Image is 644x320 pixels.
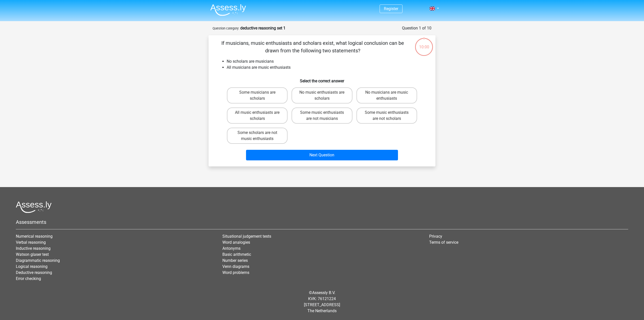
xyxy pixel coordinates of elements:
a: Word analogies [222,240,250,245]
a: Diagrammatic reasoning [16,258,60,263]
label: All music enthusiasts are scholars [227,108,288,124]
small: Question category: [213,26,239,30]
a: Watson glaser test [16,252,49,257]
label: Some musicians are scholars [227,87,288,103]
a: Number series [222,258,248,263]
a: Register [384,6,398,11]
div: 10:00 [415,38,433,50]
a: Verbal reasoning [16,240,46,245]
label: No musicians are music enthusiasts [356,87,417,103]
a: Error checking [16,276,41,281]
img: Assessly [210,4,246,16]
h5: Assessments [16,219,628,225]
div: © KVK: 76121224 [STREET_ADDRESS] The Netherlands [12,286,632,318]
div: Question 1 of 10 [402,25,431,31]
a: Antonyms [222,246,240,251]
a: Deductive reasoning [16,270,52,275]
label: Some scholars are not music enthusiasts [227,128,288,144]
li: No scholars are musicians [227,58,427,64]
a: Privacy [429,234,442,239]
a: Venn diagrams [222,264,249,269]
h6: Select the correct answer [217,75,427,83]
strong: deductive reasoning set 1 [240,26,286,30]
a: Word problems [222,270,249,275]
p: If musicians, music enthusiasts and scholars exist, what logical conclusion can be drawn from the... [217,39,409,54]
a: Basic arithmetic [222,252,251,257]
label: No music enthusiasts are scholars [292,87,352,103]
a: Terms of service [429,240,458,245]
label: Some music enthusiasts are not scholars [356,108,417,124]
button: Next Question [246,150,398,160]
a: Numerical reasoning [16,234,53,239]
a: Situational judgement tests [222,234,271,239]
a: Inductive reasoning [16,246,51,251]
label: Some music enthusiasts are not musicians [292,108,352,124]
a: Assessly B.V. [312,290,335,295]
li: All musicians are music enthusiasts [227,64,427,70]
img: Assessly logo [16,201,52,213]
a: Logical reasoning [16,264,48,269]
